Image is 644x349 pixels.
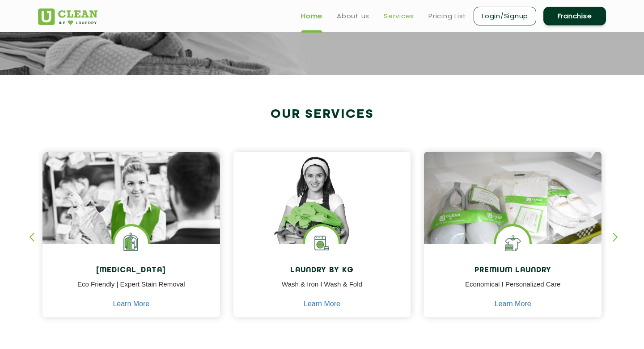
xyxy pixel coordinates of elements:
[113,300,149,308] a: Learn More
[305,226,339,260] img: laundry washing machine
[428,11,466,21] a: Pricing List
[431,279,595,299] p: Economical I Personalized Care
[304,300,340,308] a: Learn More
[240,279,404,299] p: Wash & Iron I Wash & Fold
[42,152,220,294] img: Drycleaners near me
[384,11,414,21] a: Services
[301,11,322,21] a: Home
[38,107,606,122] h2: Our Services
[114,226,148,260] img: Laundry Services near me
[233,152,411,270] img: a girl with laundry basket
[496,226,530,260] img: Shoes Cleaning
[543,7,606,25] a: Franchise
[240,266,404,275] h4: Laundry by Kg
[49,266,213,275] h4: [MEDICAL_DATA]
[337,11,369,21] a: About us
[424,152,602,270] img: laundry done shoes and clothes
[431,266,595,275] h4: Premium Laundry
[495,300,531,308] a: Learn More
[474,7,536,25] a: Login/Signup
[38,8,97,25] img: UClean Laundry and Dry Cleaning
[49,279,213,299] p: Eco Friendly | Expert Stain Removal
